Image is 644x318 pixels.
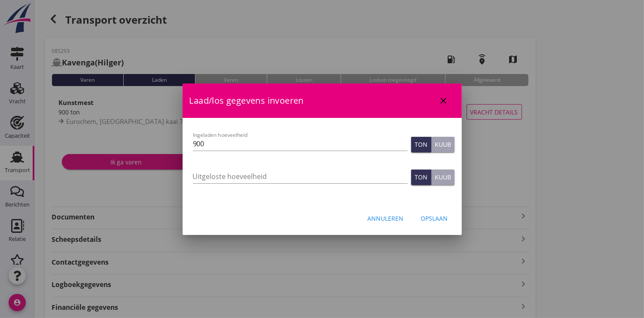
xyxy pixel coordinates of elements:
div: Ton [415,173,427,182]
div: Laad/los gegevens invoeren [183,83,462,118]
button: Ton [411,170,431,185]
div: Kuub [435,140,451,149]
input: Uitgeloste hoeveelheid [193,170,408,183]
div: Kuub [435,173,451,182]
div: Ton [415,140,427,149]
i: close [439,96,449,106]
div: Annuleren [368,214,404,223]
input: Ingeladen hoeveelheid [193,137,408,151]
button: Annuleren [361,211,411,226]
button: Kuub [431,170,455,185]
button: Ton [411,137,431,152]
div: Opslaan [421,214,448,223]
button: Opslaan [414,211,455,226]
button: Kuub [431,137,455,152]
